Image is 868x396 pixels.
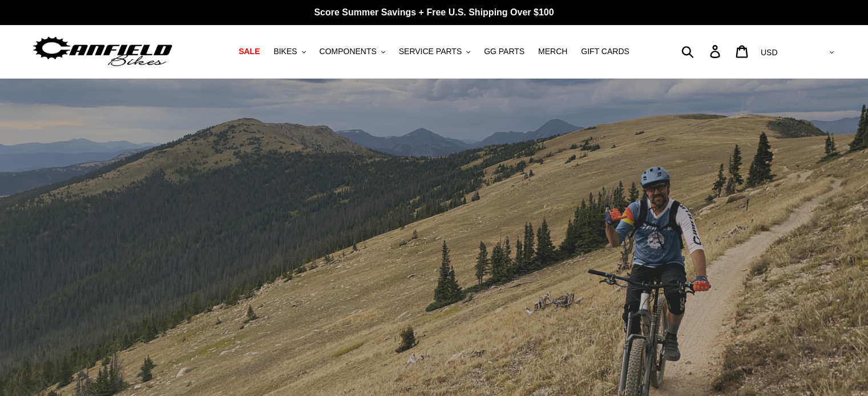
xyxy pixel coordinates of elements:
[233,44,265,59] a: SALE
[581,47,629,56] span: GIFT CARDS
[239,47,260,56] span: SALE
[268,44,311,59] button: BIKES
[393,44,476,59] button: SERVICE PARTS
[31,34,174,70] img: Canfield Bikes
[538,47,567,56] span: MERCH
[399,47,462,56] span: SERVICE PARTS
[273,47,297,56] span: BIKES
[478,44,530,59] a: GG PARTS
[688,39,717,64] input: Search
[484,47,524,56] span: GG PARTS
[532,44,573,59] a: MERCH
[314,44,391,59] button: COMPONENTS
[575,44,635,59] a: GIFT CARDS
[320,47,377,56] span: COMPONENTS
